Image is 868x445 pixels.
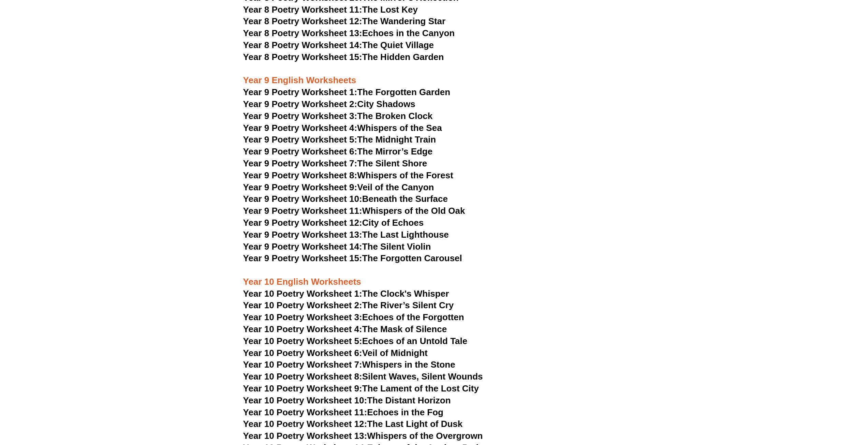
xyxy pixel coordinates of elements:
span: Year 9 Poetry Worksheet 4: [243,123,357,133]
span: Year 8 Poetry Worksheet 15: [243,52,362,62]
span: Year 10 Poetry Worksheet 7: [243,359,362,370]
span: Year 8 Poetry Worksheet 12: [243,16,362,26]
a: Year 10 Poetry Worksheet 6:Veil of Midnight [243,348,428,358]
span: Year 9 Poetry Worksheet 13: [243,229,362,240]
span: Year 8 Poetry Worksheet 13: [243,28,362,38]
a: Year 9 Poetry Worksheet 6:The Mirror’s Edge [243,146,433,157]
span: Year 10 Poetry Worksheet 10: [243,395,367,405]
a: Year 10 Poetry Worksheet 13:Whispers of the Overgrown [243,431,483,441]
a: Year 10 Poetry Worksheet 4:The Mask of Silence [243,324,447,334]
span: Year 8 Poetry Worksheet 11: [243,4,362,15]
iframe: Chat Widget [754,368,868,445]
a: Year 8 Poetry Worksheet 15:The Hidden Garden [243,52,444,62]
span: Year 9 Poetry Worksheet 3: [243,111,357,121]
span: Year 10 Poetry Worksheet 6: [243,348,362,358]
a: Year 9 Poetry Worksheet 3:The Broken Clock [243,111,433,121]
a: Year 8 Poetry Worksheet 14:The Quiet Village [243,40,434,50]
a: Year 10 Poetry Worksheet 8:Silent Waves, Silent Wounds [243,371,483,382]
span: Year 10 Poetry Worksheet 12: [243,419,367,429]
span: Year 9 Poetry Worksheet 7: [243,158,357,168]
span: Year 9 Poetry Worksheet 5: [243,134,357,145]
a: Year 9 Poetry Worksheet 14:The Silent Violin [243,241,431,252]
a: Year 9 Poetry Worksheet 7:The Silent Shore [243,158,427,168]
a: Year 8 Poetry Worksheet 13:Echoes in the Canyon [243,28,455,38]
span: Year 9 Poetry Worksheet 1: [243,87,357,97]
a: Year 9 Poetry Worksheet 2:City Shadows [243,99,415,109]
span: Year 10 Poetry Worksheet 1: [243,288,362,299]
span: Year 9 Poetry Worksheet 12: [243,218,362,228]
span: Year 10 Poetry Worksheet 9: [243,383,362,394]
span: Year 9 Poetry Worksheet 11: [243,206,362,216]
span: Year 9 Poetry Worksheet 15: [243,253,362,263]
a: Year 9 Poetry Worksheet 1:The Forgotten Garden [243,87,450,97]
a: Year 9 Poetry Worksheet 4:Whispers of the Sea [243,123,442,133]
span: Year 9 Poetry Worksheet 14: [243,241,362,252]
h3: Year 10 English Worksheets [243,265,625,288]
span: Year 9 Poetry Worksheet 2: [243,99,357,109]
a: Year 9 Poetry Worksheet 12:City of Echoes [243,218,424,228]
span: Year 10 Poetry Worksheet 4: [243,324,362,334]
a: Year 10 Poetry Worksheet 11:Echoes in the Fog [243,407,443,417]
span: Year 10 Poetry Worksheet 13: [243,431,367,441]
a: Year 10 Poetry Worksheet 7:Whispers in the Stone [243,359,455,370]
span: Year 10 Poetry Worksheet 11: [243,407,367,417]
a: Year 10 Poetry Worksheet 2:The River’s Silent Cry [243,300,454,310]
a: Year 10 Poetry Worksheet 3:Echoes of the Forgotten [243,312,464,322]
a: Year 10 Poetry Worksheet 5:Echoes of an Untold Tale [243,336,468,346]
a: Year 9 Poetry Worksheet 10:Beneath the Surface [243,194,448,204]
span: Year 9 Poetry Worksheet 6: [243,146,357,157]
a: Year 9 Poetry Worksheet 9:Veil of the Canyon [243,182,434,192]
a: Year 10 Poetry Worksheet 9:The Lament of the Lost City [243,383,479,394]
a: Year 10 Poetry Worksheet 12:The Last Light of Dusk [243,419,463,429]
a: Year 10 Poetry Worksheet 1:The Clock's Whisper [243,288,449,299]
a: Year 9 Poetry Worksheet 13:The Last Lighthouse [243,229,449,240]
span: Year 9 Poetry Worksheet 10: [243,194,362,204]
span: Year 9 Poetry Worksheet 9: [243,182,357,192]
a: Year 9 Poetry Worksheet 5:The Midnight Train [243,134,436,145]
span: Year 10 Poetry Worksheet 3: [243,312,362,322]
a: Year 9 Poetry Worksheet 15:The Forgotten Carousel [243,253,462,263]
h3: Year 9 English Worksheets [243,63,625,87]
a: Year 8 Poetry Worksheet 11:The Lost Key [243,4,418,15]
span: Year 8 Poetry Worksheet 14: [243,40,362,50]
a: Year 8 Poetry Worksheet 12:The Wandering Star [243,16,446,26]
span: Year 10 Poetry Worksheet 2: [243,300,362,310]
a: Year 10 Poetry Worksheet 10:The Distant Horizon [243,395,451,405]
a: Year 9 Poetry Worksheet 11:Whispers of the Old Oak [243,206,465,216]
span: Year 9 Poetry Worksheet 8: [243,170,357,180]
a: Year 9 Poetry Worksheet 8:Whispers of the Forest [243,170,453,180]
span: Year 10 Poetry Worksheet 5: [243,336,362,346]
span: Year 10 Poetry Worksheet 8: [243,371,362,382]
